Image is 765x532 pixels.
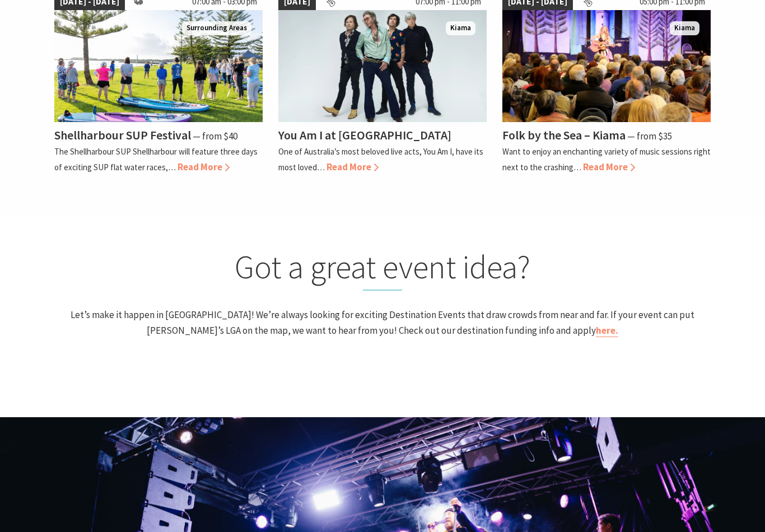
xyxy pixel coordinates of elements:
h2: Got a great event idea? [51,248,714,291]
a: here. [596,324,618,337]
span: ⁠— from $35 [627,130,672,142]
span: Read More [326,161,379,173]
h4: Folk by the Sea – Kiama [502,127,626,143]
span: Surrounding Areas [182,21,251,35]
span: Kiama [446,21,475,35]
span: Kiama [670,21,699,35]
span: Read More [178,161,230,173]
p: Let’s make it happen in [GEOGRAPHIC_DATA]! We’re always looking for exciting Destination Events t... [51,307,714,338]
img: Jodie Edwards Welcome to Country [54,10,263,122]
p: One of Australia’s most beloved live acts, You Am I, have its most loved… [278,146,483,172]
h4: Shellharbour SUP Festival [54,127,191,143]
img: You Am I [278,10,487,122]
img: Folk by the Sea - Showground Pavilion [502,10,711,122]
p: The Shellharbour SUP Shellharbour will feature three days of exciting SUP flat water races,… [54,146,258,172]
span: ⁠— from $40 [193,130,237,142]
h4: You Am I at [GEOGRAPHIC_DATA] [278,127,451,143]
p: Want to enjoy an enchanting variety of music sessions right next to the crashing… [502,146,711,172]
span: Read More [583,161,635,173]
